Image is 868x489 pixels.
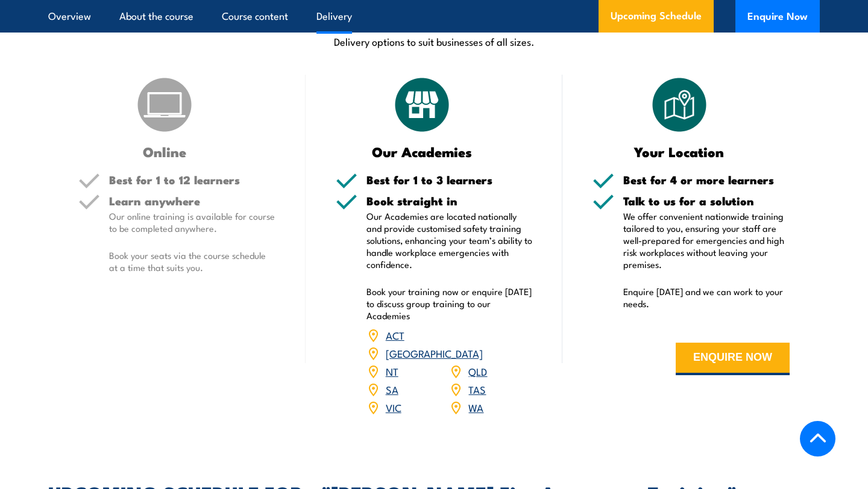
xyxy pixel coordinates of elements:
[366,210,533,270] p: Our Academies are located nationally and provide customised safety training solutions, enhancing ...
[386,400,401,414] a: VIC
[468,400,483,414] a: WA
[109,174,275,185] h5: Best for 1 to 12 learners
[48,34,820,48] p: Delivery options to suit businesses of all sizes.
[109,249,275,273] p: Book your seats via the course schedule at a time that suits you.
[109,195,275,207] h5: Learn anywhere
[366,285,533,322] p: Book your training now or enquire [DATE] to discuss group training to our Academies
[386,346,483,360] a: [GEOGRAPHIC_DATA]
[109,210,275,234] p: Our online training is available for course to be completed anywhere.
[366,195,533,207] h5: Book straight in
[366,174,533,185] h5: Best for 1 to 3 learners
[78,145,251,158] h3: Online
[623,195,790,207] h5: Talk to us for a solution
[593,145,766,158] h3: Your Location
[386,328,404,342] a: ACT
[623,285,790,310] p: Enquire [DATE] and we can work to your needs.
[623,210,790,270] p: We offer convenient nationwide training tailored to you, ensuring your staff are well-prepared fo...
[386,382,398,396] a: SA
[623,174,790,185] h5: Best for 4 or more learners
[468,364,487,378] a: QLD
[386,364,398,378] a: NT
[676,343,790,375] button: ENQUIRE NOW
[468,382,486,396] a: TAS
[336,145,509,158] h3: Our Academies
